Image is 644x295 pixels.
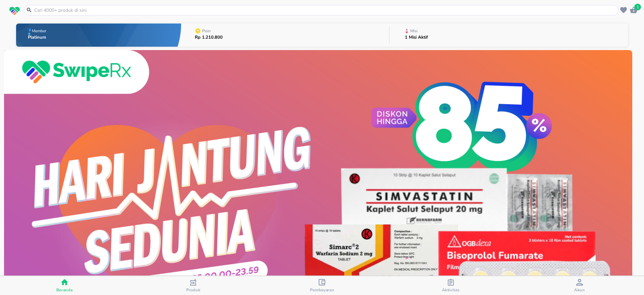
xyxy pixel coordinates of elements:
button: PoinRp 1.210.800 [181,22,389,48]
span: Beranda [56,287,73,293]
p: Member [32,29,46,33]
p: Poin [202,29,211,33]
button: Akun [515,276,644,295]
input: Cari 4000+ produk di sini [34,7,617,14]
img: logo_swiperx_s.bd005f3b.svg [9,7,20,15]
button: MemberPlatinum [16,22,181,48]
button: 1 [629,5,639,15]
button: Produk [129,276,258,295]
span: 1 [634,4,641,10]
p: Platinum [28,35,48,40]
span: Aktivitas [442,287,460,293]
button: Misi1 Misi Aktif [389,22,628,48]
span: Pembayaran [310,287,334,293]
button: Aktivitas [386,276,515,295]
p: Rp 1.210.800 [195,35,223,40]
p: Misi [410,29,418,33]
p: 1 Misi Aktif [405,35,428,40]
span: Produk [186,287,201,293]
span: Akun [574,287,585,293]
button: Pembayaran [258,276,386,295]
